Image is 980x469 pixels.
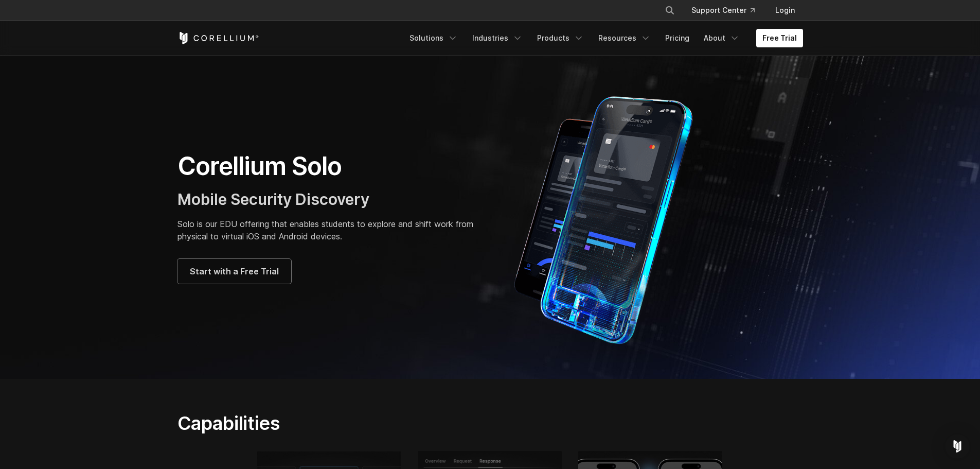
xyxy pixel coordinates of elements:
[767,1,803,20] a: Login
[177,32,259,44] a: Corellium Home
[698,29,746,47] a: About
[177,259,291,284] a: Start with a Free Trial
[190,265,279,277] span: Start with a Free Trial
[177,151,480,182] h1: Corellium Solo
[403,29,803,47] div: Navigation Menu
[403,29,464,47] a: Solutions
[466,29,529,47] a: Industries
[531,29,590,47] a: Products
[945,434,970,459] div: Open Intercom Messenger
[661,1,679,20] button: Search
[501,89,722,346] img: Corellium Solo for mobile app security solutions
[177,190,369,209] span: Mobile Security Discovery
[652,1,803,20] div: Navigation Menu
[683,1,763,20] a: Support Center
[177,218,480,242] p: Solo is our EDU offering that enables students to explore and shift work from physical to virtual...
[659,29,696,47] a: Pricing
[592,29,657,47] a: Resources
[177,412,587,435] h2: Capabilities
[756,29,803,47] a: Free Trial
